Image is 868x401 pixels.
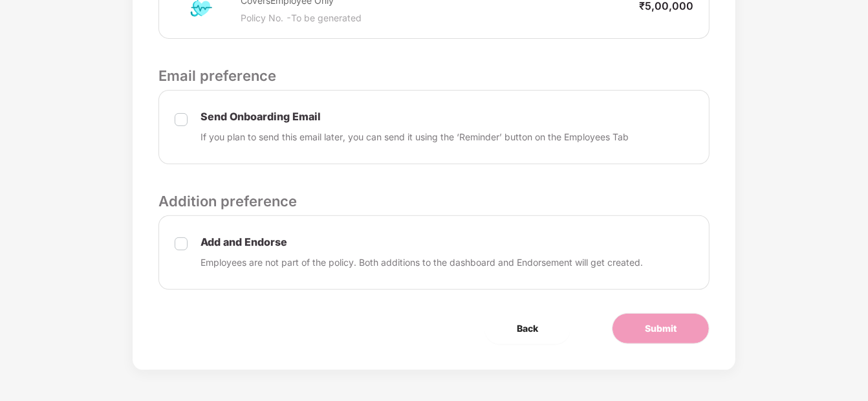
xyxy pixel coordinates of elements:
p: Email preference [158,65,710,87]
p: Send Onboarding Email [201,110,629,124]
p: If you plan to send this email later, you can send it using the ‘Reminder’ button on the Employee... [201,130,629,144]
span: Back [517,321,538,336]
button: Back [484,313,570,344]
p: Addition preference [158,190,710,212]
p: Policy No. - To be generated [241,11,407,25]
p: Add and Endorse [201,235,643,249]
p: Employees are not part of the policy. Both additions to the dashboard and Endorsement will get cr... [201,255,643,270]
button: Submit [612,313,710,344]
